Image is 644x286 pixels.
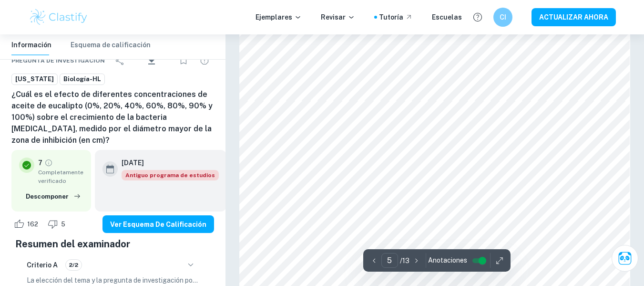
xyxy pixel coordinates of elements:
button: Descomponer [23,189,83,204]
a: [US_STATE] [11,73,58,85]
font: 162 [27,221,38,228]
div: Descargar [132,48,172,73]
div: Informar de un problema [195,51,214,70]
img: Logotipo de Clastify [29,8,89,27]
font: Resumen del examinador [15,238,130,250]
div: Como [11,216,43,232]
font: Antiguo programa de estudios [125,172,215,179]
font: Ejemplares [256,13,292,21]
font: [US_STATE] [15,75,54,83]
button: CI [493,8,512,27]
font: ACTUALIZAR AHORA [539,14,608,21]
font: 13 [402,257,409,265]
font: Revisar [321,13,346,21]
font: / [400,257,402,265]
button: Ayuda y comentarios [470,9,486,25]
button: Ver esquema de calificación [102,215,214,233]
font: ¿Cuál es el efecto de diferentes concentraciones de aceite de eucalipto (0%, 20%, 40%, 60%, 80%, ... [11,90,213,145]
a: Tutoría [379,12,413,22]
font: Ver esquema de calificación [110,221,206,228]
div: A partir de la convocatoria de mayo de 2025, los requisitos de Biología IA han cambiado. Puedes c... [122,170,219,180]
font: Descomponer [26,192,69,200]
font: Tutoría [379,13,403,21]
font: Anotaciones [428,256,467,264]
a: Grado totalmente verificado [44,159,53,167]
font: Biología-HL [63,75,101,83]
font: Criterio A [27,261,58,269]
button: ACTUALIZAR AHORA [532,8,616,26]
div: Aversión [45,216,71,232]
a: Escuelas [432,12,462,22]
font: Esquema de calificación [71,41,151,49]
font: CI [500,13,506,21]
font: [DATE] [122,159,144,167]
a: Biología-HL [60,73,105,85]
font: Pregunta de investigación [11,57,105,64]
font: Completamente verificado [38,169,83,184]
font: 2/2 [69,262,78,268]
font: Escuelas [432,13,462,21]
div: Compartir [111,51,130,70]
button: Pregúntale a Clai [612,245,638,272]
font: 5 [61,221,65,228]
div: Marcador [174,51,193,70]
font: 7 [38,159,42,167]
font: Información [11,41,51,49]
